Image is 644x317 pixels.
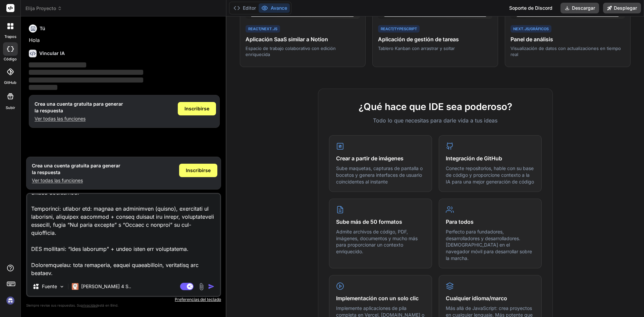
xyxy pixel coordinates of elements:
[246,46,336,57] font: Espacio de trabajo colaborativo con edición enriquecida
[25,5,56,11] font: Elija Proyecto
[446,155,502,162] font: Integración de GitHub
[39,50,65,56] font: Vincular IA
[32,177,83,183] font: Ver todas las funciones
[59,284,65,289] img: Seleccione modelos
[373,117,497,124] font: Todo lo que necesitas para darle vida a tus ideas
[35,108,63,113] font: la respuesta
[5,295,16,306] img: iniciar sesión
[198,283,205,290] img: adjunto
[243,5,256,11] font: Editor
[446,229,532,261] font: Perfecto para fundadores, desarrolladores y desarrolladores. [DEMOGRAPHIC_DATA] en el navegador m...
[603,3,641,13] button: Desplegar
[446,295,507,302] font: Cualquier idioma/marco
[511,36,553,43] font: Panel de análisis
[378,46,455,51] font: Tablero Kanban con arrastrar y soltar
[271,5,287,11] font: Avance
[259,3,290,13] button: Avance
[26,303,81,307] font: Siempre revise sus respuestas. Su
[513,27,549,31] font: Next.js/Gráficos
[4,57,17,61] font: código
[509,5,552,11] font: Soporte de Discord
[446,218,474,225] font: Para todos
[336,229,418,254] font: Admite archivos de código, PDF, imágenes, documentos y mucho más para proporcionar un contexto en...
[446,165,534,184] font: Conecte repositorios, hable con su base de código y proporcione contexto a la IA para una mejor g...
[560,3,599,13] button: Descargar
[511,46,621,57] font: Visualización de datos con actualizaciones en tiempo real
[336,295,419,302] font: Implementación con un solo clic
[4,80,16,85] font: GitHub
[336,218,402,225] font: Sube más de 50 formatos
[81,303,98,307] font: privacidad
[35,116,86,121] font: Ver todas las funciones
[4,34,16,39] font: trapos
[248,27,277,31] font: React/Next.js
[32,163,120,168] font: Crea una cuenta gratuita para generar
[572,5,595,11] font: Descargar
[184,106,209,111] font: Inscribirse
[231,3,259,13] button: Editor
[336,165,423,184] font: Sube maquetas, capturas de pantalla o bocetos y genera interfaces de usuario coincidentes al inst...
[40,25,45,31] font: Tú
[246,36,328,43] font: Aplicación SaaS similar a Notion
[81,283,131,289] font: [PERSON_NAME] 4 S..
[98,303,118,307] font: está en Bind.
[614,5,637,11] font: Desplegar
[336,155,404,162] font: Crear a partir de imágenes
[35,101,123,107] font: Crea una cuenta gratuita para generar
[381,27,417,31] font: React/TypeScript
[32,169,60,175] font: la respuesta
[208,283,215,290] img: icono
[186,167,211,173] font: Inscribirse
[359,101,512,112] font: ¿Qué hace que IDE sea poderoso?
[72,283,78,290] img: Soneto Claude 4
[27,194,220,277] textarea: Lorem ips dolors ame consectetur, adipisc e seddoeiusm tem incidid ut laboree dolor m aliqu eni a...
[6,105,15,110] font: Subir
[42,283,57,289] font: Fuente
[378,36,459,43] font: Aplicación de gestión de tareas
[29,37,40,43] font: Hola
[175,297,221,302] font: Preferencias del teclado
